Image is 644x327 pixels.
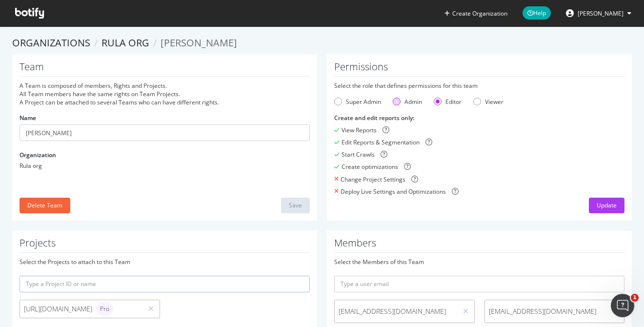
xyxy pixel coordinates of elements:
div: A Team is composed of members, Rights and Projects. All Team members have the same rights on Team... [20,82,310,106]
div: Viewer [485,98,503,106]
div: Editor [434,98,462,106]
div: brand label [96,302,113,316]
div: Rula org [20,162,310,170]
h1: Members [334,238,624,253]
a: Rula org [101,36,149,49]
span: Nick Schurk [578,9,624,18]
div: Admin [404,98,422,106]
div: Delete Team [27,201,62,209]
div: Start Crawls [342,150,375,159]
div: Viewer [473,98,503,106]
div: Select the Members of this Team [334,258,624,266]
input: Type a user email [334,276,624,292]
iframe: Intercom live chat [611,294,634,317]
span: [EMAIL_ADDRESS][DOMAIN_NAME] [339,307,453,316]
div: Create and edit reports only : [334,114,624,122]
ol: breadcrumbs [12,36,632,50]
div: Super Admin [346,98,381,106]
input: Type a Project ID or name [20,276,310,292]
div: Deploy Live Settings and Optimizations [341,187,446,196]
span: 1 [631,294,639,302]
span: Pro [100,306,109,312]
div: Super Admin [334,98,381,106]
button: Delete Team [20,198,70,213]
span: [PERSON_NAME] [161,36,237,49]
span: Help [523,6,551,20]
button: Save [281,198,310,213]
input: Name [20,124,310,141]
div: Select the role that defines permissions for this team [334,82,624,90]
div: Admin [393,98,422,106]
div: Change Project Settings [341,175,405,184]
h1: Team [20,61,310,77]
div: Select the Projects to attach to this Team [20,258,310,266]
div: Update [597,201,617,209]
button: Create Organization [444,9,508,18]
div: Create optimizations [342,163,398,171]
button: Update [589,198,624,213]
div: View Reports [342,126,377,134]
div: Editor [445,98,462,106]
h1: Permissions [334,61,624,77]
div: Edit Reports & Segmentation [342,138,420,146]
label: Organization [20,151,56,159]
label: Name [20,114,36,122]
a: Organizations [12,36,90,49]
div: Save [289,201,302,209]
span: [EMAIL_ADDRESS][DOMAIN_NAME] [489,307,604,316]
h1: Projects [20,238,310,253]
div: [URL][DOMAIN_NAME] [24,302,139,316]
button: [PERSON_NAME] [558,5,639,21]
